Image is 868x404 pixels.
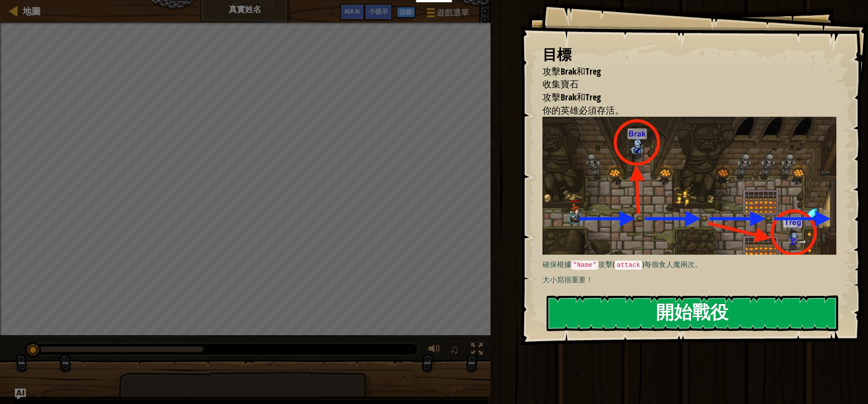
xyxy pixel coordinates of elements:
span: 你的英雄必須存活。 [542,104,624,116]
p: 大小寫很重要！ [542,275,843,285]
span: 地圖 [23,5,41,17]
span: ♫ [450,342,459,356]
button: Ask AI [340,4,364,20]
button: 切換全螢幕 [468,341,486,360]
button: 註冊 [397,7,415,18]
button: 開始戰役 [547,295,838,331]
div: 目標 [542,44,836,65]
button: 遊戲選單 [420,4,475,25]
span: 小提示 [369,7,388,15]
span: 攻擊Brak和Treg [542,91,601,103]
code: attack [615,261,642,270]
span: Ask AI [344,7,360,15]
p: 確保根據 攻擊( )每個食人魔兩次。 [542,259,843,270]
button: Ask AI [15,389,26,399]
span: 收集寶石 [542,78,579,90]
span: 攻擊Brak和Treg [542,65,601,77]
li: 你的英雄必須存活。 [531,104,834,117]
span: 遊戲選單 [437,7,469,19]
button: 調整音量 [425,341,443,360]
li: 攻擊Brak和Treg [531,65,834,78]
a: 地圖 [18,5,41,17]
code: "Name" [571,261,599,270]
li: 收集寶石 [531,78,834,91]
button: ♫ [448,341,463,360]
img: True names [542,117,843,255]
li: 攻擊Brak和Treg [531,91,834,104]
